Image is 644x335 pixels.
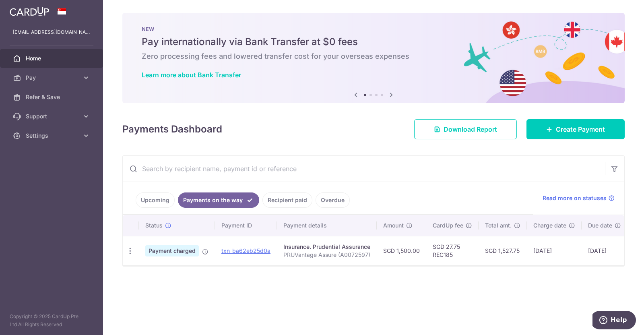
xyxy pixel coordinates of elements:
span: Status [145,221,163,230]
th: Payment ID [215,215,277,236]
span: Create Payment [556,124,605,134]
a: Upcoming [136,192,175,208]
img: CardUp [10,6,49,16]
td: [DATE] [582,236,627,265]
img: Bank transfer banner [122,13,625,103]
td: SGD 1,500.00 [377,236,426,265]
p: PRUVantage Assure (A0072597) [283,251,370,259]
input: Search by recipient name, payment id or reference [123,156,605,182]
td: [DATE] [527,236,582,265]
h6: Zero processing fees and lowered transfer cost for your overseas expenses [142,52,605,61]
span: Due date [588,221,612,230]
span: Pay [26,74,79,82]
a: Create Payment [526,119,625,139]
span: Read more on statuses [543,194,607,202]
a: txn_ba62eb25d0a [221,247,270,254]
span: CardUp fee [433,221,463,230]
th: Payment details [277,215,377,236]
div: Insurance. Prudential Assurance [283,243,370,251]
a: Read more on statuses [543,194,615,202]
td: SGD 27.75 REC185 [426,236,479,265]
h5: Pay internationally via Bank Transfer at $0 fees [142,35,605,48]
span: Payment charged [145,245,199,256]
span: Total amt. [485,221,512,230]
span: Download Report [444,124,497,134]
a: Download Report [414,119,517,139]
span: Home [26,54,79,62]
span: Refer & Save [26,93,79,101]
a: Overdue [316,192,350,208]
a: Learn more about Bank Transfer [142,71,241,79]
h4: Payments Dashboard [122,122,222,136]
a: Recipient paid [262,192,312,208]
a: Payments on the way [178,192,259,208]
iframe: Opens a widget where you can find more information [592,311,636,331]
span: Charge date [533,221,566,230]
p: NEW [142,26,605,32]
span: Support [26,112,79,120]
td: SGD 1,527.75 [479,236,527,265]
p: [EMAIL_ADDRESS][DOMAIN_NAME] [13,28,90,36]
span: Settings [26,132,79,140]
span: Amount [383,221,404,230]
